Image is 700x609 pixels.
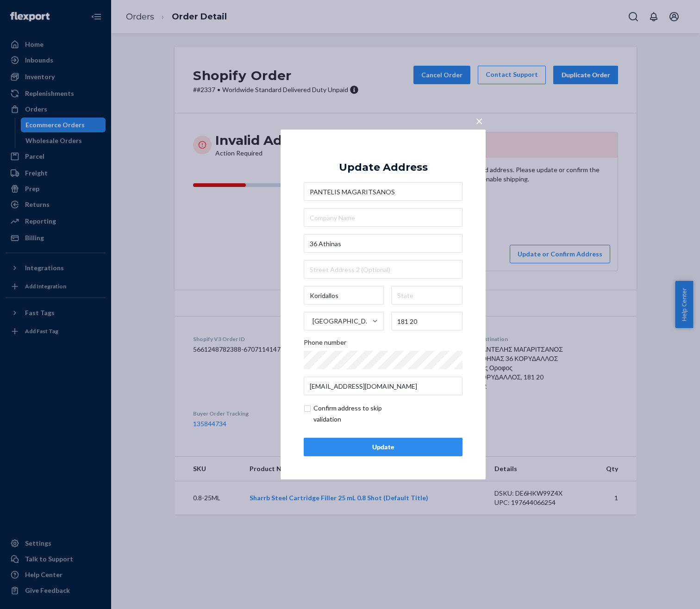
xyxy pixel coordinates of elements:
[312,317,371,326] div: [GEOGRAPHIC_DATA]
[339,162,428,173] div: Update Address
[312,442,455,452] div: Update
[391,312,463,330] input: ZIP Code
[304,260,462,279] input: Street Address 2 (Optional)
[304,286,384,304] input: City
[304,182,462,201] input: First & Last Name
[304,377,462,395] input: Email (Only Required for International)
[312,312,312,330] input: [GEOGRAPHIC_DATA]
[304,338,346,351] span: Phone number
[475,113,483,129] span: ×
[304,208,462,227] input: Company Name
[304,234,462,253] input: Street Address
[391,286,463,304] input: State
[304,438,462,456] button: Update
